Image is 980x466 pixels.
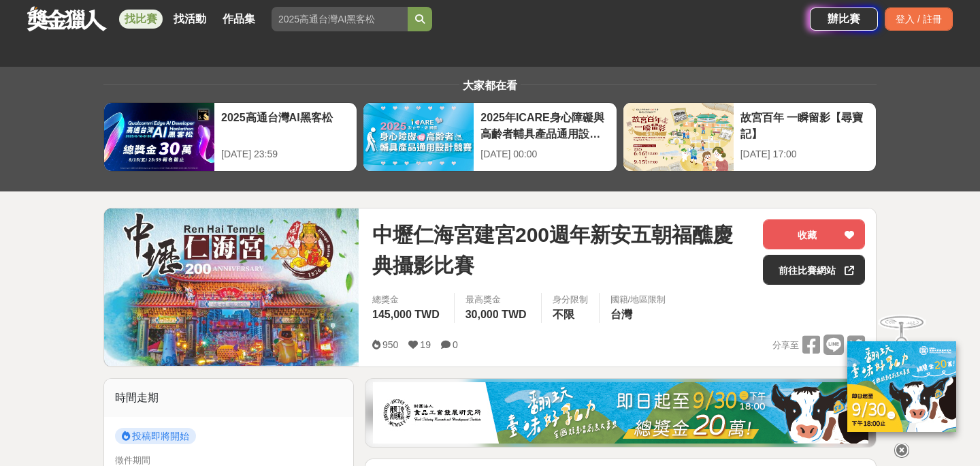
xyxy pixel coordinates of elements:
span: 大家都在看 [459,80,521,91]
span: 分享至 [772,335,799,356]
button: 收藏 [763,219,865,249]
div: [DATE] 23:59 [221,147,350,161]
a: 故宮百年 一瞬留影【尋寶記】[DATE] 17:00 [623,102,877,172]
img: Cover Image [104,208,359,366]
span: 最高獎金 [465,293,530,307]
div: 身分限制 [553,293,588,307]
a: 找比賽 [119,10,163,29]
div: 登入 / 註冊 [885,7,953,31]
span: 台灣 [610,309,632,320]
span: 145,000 TWD [372,309,440,320]
div: 時間走期 [104,379,353,417]
div: 2025高通台灣AI黑客松 [221,110,350,140]
span: 30,000 TWD [465,309,527,320]
span: 不限 [553,309,574,320]
a: 2025年ICARE身心障礙與高齡者輔具產品通用設計競賽[DATE] 00:00 [363,102,617,172]
img: b0ef2173-5a9d-47ad-b0e3-de335e335c0a.jpg [373,382,868,444]
input: 2025高通台灣AI黑客松 [272,7,408,31]
div: 故宮百年 一瞬留影【尋寶記】 [740,110,869,140]
div: 國籍/地區限制 [610,293,666,307]
a: 作品集 [217,10,261,29]
a: 辦比賽 [810,7,878,31]
div: [DATE] 00:00 [480,147,609,161]
a: 2025高通台灣AI黑客松[DATE] 23:59 [103,102,357,172]
img: ff197300-f8ee-455f-a0ae-06a3645bc375.jpg [847,341,956,432]
span: 0 [453,339,458,350]
span: 投稿即將開始 [115,428,196,444]
a: 前往比賽網站 [763,255,865,285]
span: 950 [382,339,398,350]
div: 2025年ICARE身心障礙與高齡者輔具產品通用設計競賽 [480,110,609,140]
a: 找活動 [168,10,212,29]
span: 中壢仁海宮建宮200週年新安五朝福醮慶典攝影比賽 [372,219,752,281]
div: [DATE] 17:00 [740,147,869,161]
span: 總獎金 [372,293,443,307]
span: 徵件期間 [115,455,150,465]
span: 19 [420,339,431,350]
